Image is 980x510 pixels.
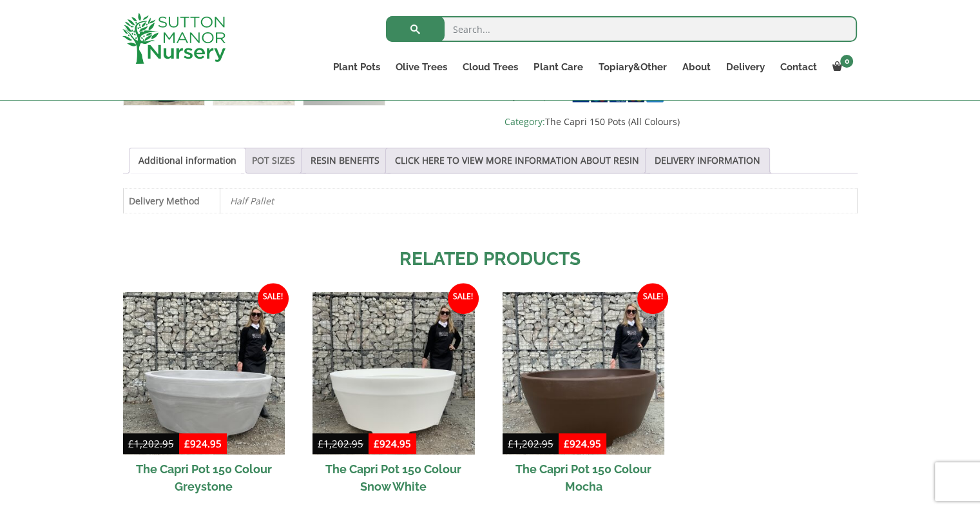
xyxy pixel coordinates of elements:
[655,148,760,173] a: DELIVERY INFORMATION
[318,437,363,450] bdi: 1,202.95
[128,437,134,450] span: £
[503,292,664,500] a: Sale! The Capri Pot 150 Colour Mocha
[508,437,514,450] span: £
[564,437,570,450] span: £
[123,246,858,273] h2: Related products
[325,58,388,76] a: Plant Pots
[503,292,664,454] img: The Capri Pot 150 Colour Mocha
[674,58,718,76] a: About
[123,188,220,213] th: Delivery Method
[312,292,474,454] img: The Capri Pot 150 Colour Snow White
[123,455,285,501] h2: The Capri Pot 150 Colour Greystone
[448,283,479,314] span: Sale!
[123,292,285,454] img: The Capri Pot 150 Colour Greystone
[374,437,380,450] span: £
[258,283,289,314] span: Sale!
[123,292,285,500] a: Sale! The Capri Pot 150 Colour Greystone
[526,58,590,76] a: Plant Care
[123,188,858,213] table: Product Details
[590,58,674,76] a: Topiary&Other
[184,437,190,450] span: £
[312,292,474,500] a: Sale! The Capri Pot 150 Colour Snow White
[311,148,380,173] a: RESIN BENEFITS
[395,148,639,173] a: CLICK HERE TO VIEW MORE INFORMATION ABOUT RESIN
[504,114,857,130] span: Category:
[312,455,474,501] h2: The Capri Pot 150 Colour Snow White
[139,148,236,173] a: Additional information
[374,437,411,450] bdi: 924.95
[503,455,664,501] h2: The Capri Pot 150 Colour Mocha
[840,55,853,68] span: 0
[564,437,601,450] bdi: 924.95
[128,437,174,450] bdi: 1,202.95
[230,189,847,213] p: Half Pallet
[637,283,668,314] span: Sale!
[122,13,226,64] img: logo
[184,437,222,450] bdi: 924.95
[718,58,772,76] a: Delivery
[545,115,680,128] a: The Capri 150 Pots (All Colours)
[388,58,455,76] a: Olive Trees
[772,58,824,76] a: Contact
[386,16,857,42] input: Search...
[508,437,553,450] bdi: 1,202.95
[318,437,323,450] span: £
[455,58,526,76] a: Cloud Trees
[252,148,295,173] a: POT SIZES
[824,58,857,76] a: 0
